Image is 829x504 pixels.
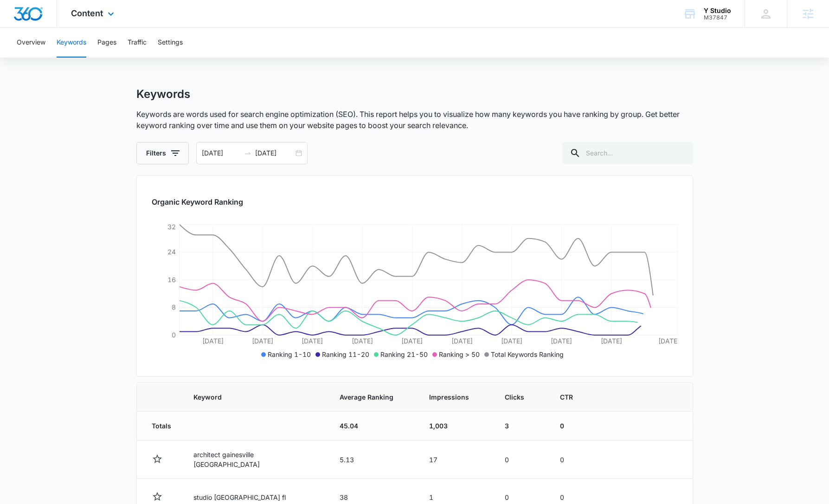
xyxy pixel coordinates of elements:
[501,337,522,345] tspan: [DATE]
[600,337,622,345] tspan: [DATE]
[704,14,731,21] div: account id
[494,412,549,440] td: 3
[128,28,147,58] button: Traffic
[255,148,294,158] input: End date
[549,440,598,479] td: 0
[167,223,176,231] tspan: 32
[158,28,183,58] button: Settings
[418,412,494,440] td: 1,003
[252,337,273,345] tspan: [DATE]
[302,337,323,345] tspan: [DATE]
[71,8,103,18] span: Content
[351,337,373,345] tspan: [DATE]
[380,350,428,358] span: Ranking 21-50
[244,149,251,157] span: to
[494,440,549,479] td: 0
[182,440,328,479] td: architect gainesville [GEOGRAPHIC_DATA]
[57,28,86,58] button: Keywords
[17,28,45,58] button: Overview
[244,149,251,157] span: swap-right
[340,392,393,402] span: Average Ranking
[658,337,679,345] tspan: [DATE]
[328,412,418,440] td: 45.04
[505,392,524,402] span: Clicks
[560,392,573,402] span: CTR
[401,337,423,345] tspan: [DATE]
[551,337,572,345] tspan: [DATE]
[193,392,304,402] span: Keyword
[202,148,240,158] input: Start date
[137,412,182,440] td: Totals
[97,28,116,58] button: Pages
[268,350,311,358] span: Ranking 1-10
[136,142,189,164] button: Filters
[322,350,369,358] span: Ranking 11-20
[704,7,731,14] div: account name
[136,87,190,101] h1: Keywords
[439,350,480,358] span: Ranking > 50
[491,350,564,358] span: Total Keywords Ranking
[451,337,472,345] tspan: [DATE]
[549,412,598,440] td: 0
[172,303,176,311] tspan: 8
[328,440,418,479] td: 5.13
[172,331,176,339] tspan: 0
[202,337,223,345] tspan: [DATE]
[136,109,693,131] p: Keywords are words used for search engine optimization (SEO). This report helps you to visualize ...
[562,142,693,164] input: Search...
[152,196,678,207] h2: Organic Keyword Ranking
[418,440,494,479] td: 17
[429,392,469,402] span: Impressions
[167,276,176,284] tspan: 16
[167,248,176,256] tspan: 24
